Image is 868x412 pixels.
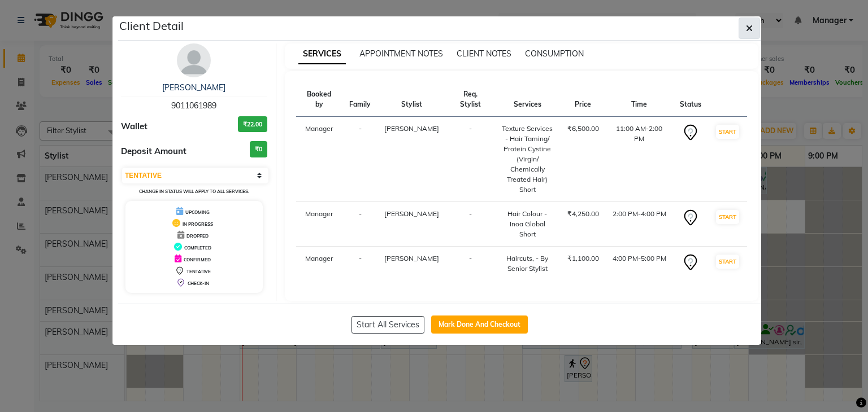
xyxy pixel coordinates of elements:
[446,202,494,247] td: -
[446,117,494,202] td: -
[431,315,528,334] button: Mark Done And Checkout
[298,44,346,64] span: SERVICES
[384,124,439,133] span: [PERSON_NAME]
[606,202,673,247] td: 2:00 PM-4:00 PM
[561,82,606,117] th: Price
[501,209,553,239] div: Hair Colour - Inoa Global Short
[121,120,147,133] span: Wallet
[119,17,184,34] h5: Client Detail
[185,209,210,215] span: UPCOMING
[501,253,553,274] div: Haircuts, - By Senior Stylist
[186,269,211,274] span: TENTATIVE
[716,210,739,224] button: START
[296,247,343,281] td: Manager
[567,124,599,134] div: ₹6,500.00
[184,257,211,262] span: CONFIRMED
[139,189,249,194] small: Change in status will apply to all services.
[384,209,439,218] span: [PERSON_NAME]
[446,247,494,281] td: -
[501,124,553,195] div: Texture Services - Hair Taming/ Protein Cystine (Virgin/ Chemically Treated Hair) Short
[351,316,424,334] button: Start All Services
[342,202,377,247] td: -
[606,117,673,202] td: 11:00 AM-2:00 PM
[716,255,739,269] button: START
[342,117,377,202] td: -
[296,202,343,247] td: Manager
[188,280,209,286] span: CHECK-IN
[606,82,673,117] th: Time
[716,125,739,139] button: START
[359,49,443,59] span: APPOINTMENT NOTES
[525,49,584,59] span: CONSUMPTION
[186,233,209,239] span: DROPPED
[457,49,511,59] span: CLIENT NOTES
[377,82,446,117] th: Stylist
[250,141,267,157] h3: ₹0
[183,221,213,227] span: IN PROGRESS
[446,82,494,117] th: Req. Stylist
[342,247,377,281] td: -
[494,82,560,117] th: Services
[121,145,186,158] span: Deposit Amount
[606,247,673,281] td: 4:00 PM-5:00 PM
[342,82,377,117] th: Family
[184,245,211,251] span: COMPLETED
[384,254,439,262] span: [PERSON_NAME]
[171,100,216,111] span: 9011061989
[567,253,599,264] div: ₹1,100.00
[296,82,343,117] th: Booked by
[567,209,599,219] div: ₹4,250.00
[238,116,267,133] h3: ₹22.00
[177,43,211,77] img: avatar
[296,117,343,202] td: Manager
[162,82,225,93] a: [PERSON_NAME]
[673,82,708,117] th: Status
